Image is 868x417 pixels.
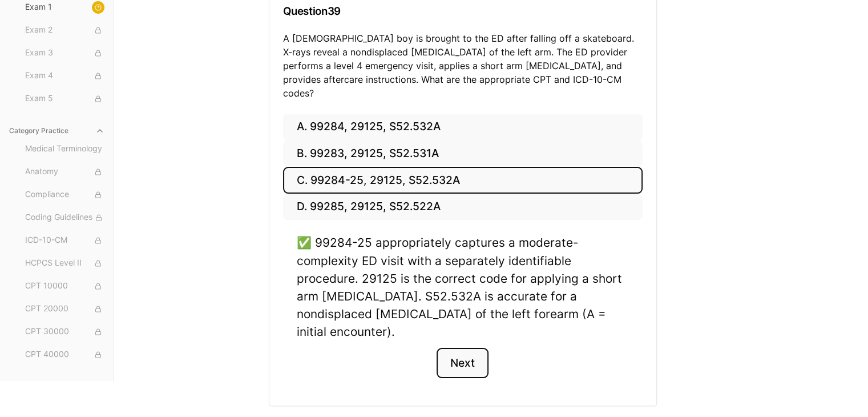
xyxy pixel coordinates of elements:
button: CPT 10000 [21,277,109,295]
button: CPT 50000 [21,368,109,387]
span: Coding Guidelines [25,211,104,224]
span: Medical Terminology [25,143,104,155]
button: CPT 30000 [21,323,109,341]
span: Exam 1 [25,1,104,14]
button: D. 99285, 29125, S52.522A [283,194,643,220]
button: B. 99283, 29125, S52.531A [283,141,643,167]
button: Exam 5 [21,90,109,108]
span: Compliance [25,189,104,201]
button: C. 99284-25, 29125, S52.532A [283,167,643,194]
button: CPT 40000 [21,346,109,364]
span: CPT 30000 [25,326,104,338]
span: CPT 20000 [25,303,104,315]
button: Exam 3 [21,44,109,62]
span: HCPCS Level II [25,257,104,270]
button: Coding Guidelines [21,209,109,227]
span: ICD-10-CM [25,234,104,247]
div: ✅ 99284-25 appropriately captures a moderate-complexity ED visit with a separately identifiable p... [297,234,629,340]
button: Category Practice [5,122,109,140]
button: Next [437,348,488,379]
button: Exam 4 [21,67,109,85]
span: Anatomy [25,166,104,178]
span: Exam 2 [25,24,104,37]
button: Exam 2 [21,21,109,39]
span: Exam 3 [25,47,104,59]
p: A [DEMOGRAPHIC_DATA] boy is brought to the ED after falling off a skateboard. X-rays reveal a non... [283,31,643,100]
span: CPT 40000 [25,348,104,361]
button: ICD-10-CM [21,231,109,250]
span: Exam 5 [25,93,104,105]
button: CPT 20000 [21,300,109,318]
span: CPT 50000 [25,371,104,384]
button: A. 99284, 29125, S52.532A [283,114,643,141]
span: Exam 4 [25,70,104,82]
button: HCPCS Level II [21,254,109,272]
button: Compliance [21,186,109,204]
span: CPT 10000 [25,280,104,292]
button: Medical Terminology [21,140,109,158]
button: Anatomy [21,163,109,181]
